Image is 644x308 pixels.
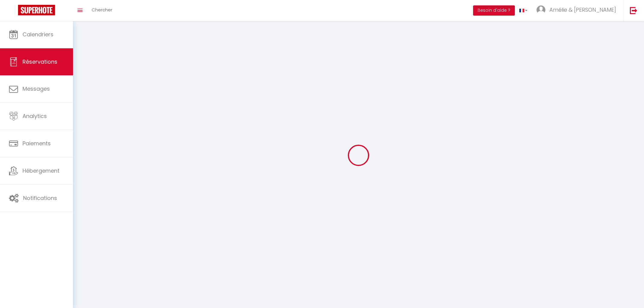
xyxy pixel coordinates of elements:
[23,58,57,65] span: Réservations
[23,31,53,38] span: Calendriers
[549,6,616,14] span: Amélie & [PERSON_NAME]
[23,167,59,174] span: Hébergement
[23,194,57,202] span: Notifications
[18,5,55,15] img: Super Booking
[23,85,50,92] span: Messages
[473,5,515,16] button: Besoin d'aide ?
[92,7,112,13] span: Chercher
[536,5,545,14] img: ...
[23,112,47,120] span: Analytics
[23,140,51,147] span: Paiements
[630,7,637,14] img: logout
